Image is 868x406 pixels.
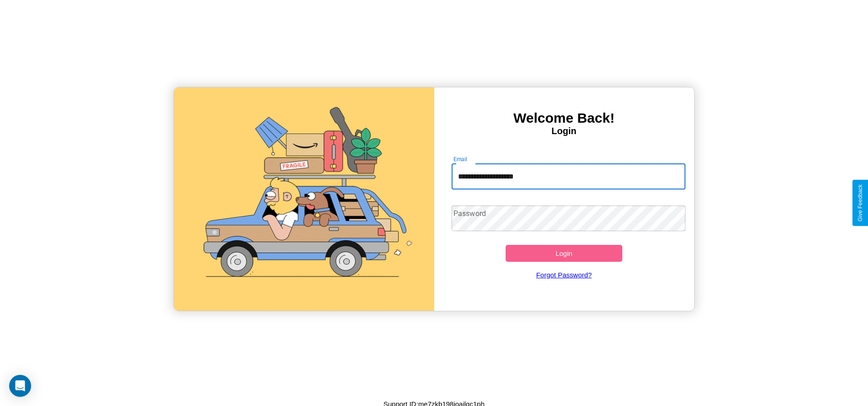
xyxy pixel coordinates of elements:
h3: Welcome Back! [434,110,694,126]
div: Open Intercom Messenger [9,375,31,397]
h4: Login [434,126,694,136]
div: Give Feedback [857,184,863,222]
button: Login [506,245,623,262]
label: Email [453,155,468,163]
img: gif [174,87,434,311]
a: Forgot Password? [447,262,681,288]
